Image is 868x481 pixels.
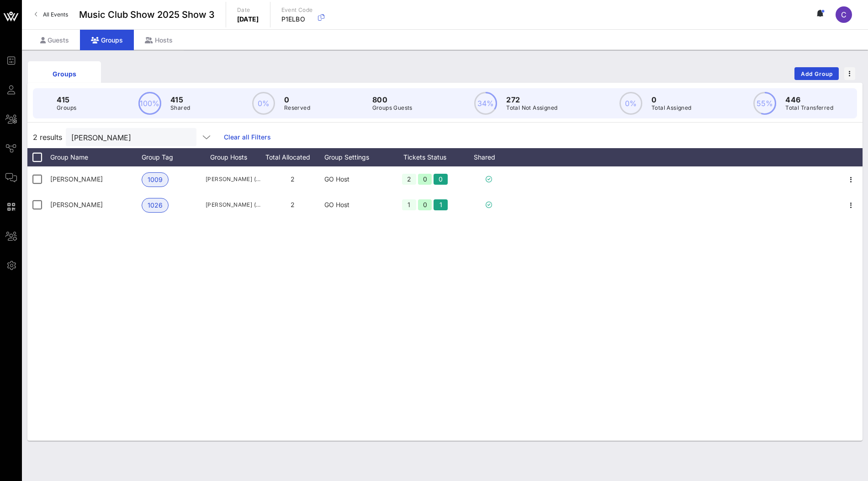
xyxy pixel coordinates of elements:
[148,173,163,187] span: 1009
[50,201,103,208] span: Geoff Gray
[29,7,74,22] a: All Events
[402,199,416,210] div: 1
[206,175,260,184] span: [PERSON_NAME] ([EMAIL_ADDRESS][DOMAIN_NAME])
[148,198,163,212] span: 1026
[651,94,692,105] p: 0
[291,201,295,208] span: 2
[506,103,557,112] p: Total Not Assigned
[651,103,692,112] p: Total Assigned
[324,166,388,192] div: GO Host
[291,175,295,183] span: 2
[281,5,313,15] p: Event Code
[43,11,68,18] span: All Events
[434,199,448,210] div: 1
[260,148,324,166] div: Total Allocated
[224,132,271,142] a: Clear all Filters
[388,148,461,166] div: Tickets Status
[206,200,260,209] span: [PERSON_NAME] ([PERSON_NAME][EMAIL_ADDRESS][PERSON_NAME][DOMAIN_NAME])
[800,70,833,77] span: Add Group
[50,148,142,166] div: Group Name
[461,148,516,166] div: Shared
[237,5,259,15] p: Date
[841,10,847,19] span: C
[57,94,76,105] p: 415
[35,69,94,79] div: Groups
[57,103,76,112] p: Groups
[284,103,310,112] p: Reserved
[79,8,215,21] span: Music Club Show 2025 Show 3
[402,174,416,185] div: 2
[281,15,313,24] p: P1ELBO
[836,6,852,23] div: C
[134,30,184,50] div: Hosts
[50,175,103,183] span: Geoff Eloge
[785,103,833,112] p: Total Transferred
[33,132,62,143] span: 2 results
[324,148,388,166] div: Group Settings
[80,30,134,50] div: Groups
[170,103,190,112] p: Shared
[418,199,432,210] div: 0
[506,94,557,105] p: 272
[29,30,80,50] div: Guests
[170,94,190,105] p: 415
[284,94,310,105] p: 0
[785,94,833,105] p: 446
[434,174,448,185] div: 0
[324,192,388,218] div: GO Host
[142,148,206,166] div: Group Tag
[372,94,413,105] p: 800
[372,103,413,112] p: Groups Guests
[794,67,839,80] button: Add Group
[237,15,259,24] p: [DATE]
[206,148,260,166] div: Group Hosts
[418,174,432,185] div: 0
